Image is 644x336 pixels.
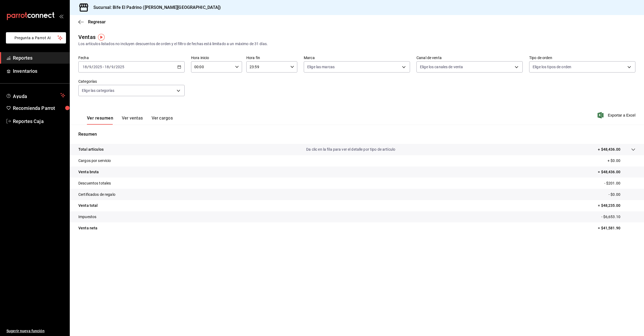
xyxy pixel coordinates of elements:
p: Venta bruta [78,169,99,175]
span: Pregunta a Parrot AI [14,35,58,41]
p: Venta total [78,203,98,208]
p: - $6,653.10 [601,214,635,220]
div: Los artículos listados no incluyen descuentos de orden y el filtro de fechas está limitado a un m... [78,41,635,47]
span: / [109,65,111,69]
p: Descuentos totales [78,180,111,186]
p: Resumen [78,131,635,138]
button: Ver resumen [87,115,113,125]
span: Reportes Caja [13,118,65,125]
label: Tipo de orden [529,56,635,60]
label: Canal de venta [416,56,523,60]
p: Certificados de regalo [78,192,115,197]
span: Inventarios [13,67,65,75]
p: - $0.00 [609,192,635,197]
label: Marca [304,56,410,60]
span: / [87,65,89,69]
p: Total artículos [78,147,104,152]
div: Ventas [78,33,96,41]
button: Ver ventas [122,115,143,125]
button: Exportar a Excel [599,112,635,118]
label: Hora fin [246,56,297,60]
p: + $0.00 [608,158,635,164]
p: = $48,235.00 [598,203,635,208]
label: Categorías [78,80,185,83]
p: Venta neta [78,225,97,231]
span: Sugerir nueva función [6,328,65,334]
span: Recomienda Parrot [13,104,65,112]
p: + $48,436.00 [598,147,620,152]
a: Pregunta a Parrot AI [4,39,66,45]
p: Cargos por servicio [78,158,111,164]
span: Regresar [88,19,106,24]
span: / [92,65,93,69]
span: Elige los canales de venta [420,64,463,70]
span: Elige las categorías [82,88,115,93]
span: Ayuda [13,92,58,99]
p: Impuestos [78,214,96,220]
img: Tooltip marker [98,34,105,41]
input: -- [89,65,92,69]
h3: Sucursal: Bife El Padrino ([PERSON_NAME][GEOGRAPHIC_DATA]) [89,4,221,11]
button: Regresar [78,19,106,24]
span: - [103,65,104,69]
p: Da clic en la fila para ver el detalle por tipo de artículo [306,147,395,152]
button: open_drawer_menu [59,14,63,18]
span: Elige las marcas [307,64,335,70]
p: = $48,436.00 [598,169,635,175]
label: Fecha [78,56,185,60]
input: -- [82,65,87,69]
span: Elige los tipos de orden [533,64,571,70]
div: navigation tabs [87,115,173,125]
span: Reportes [13,54,65,62]
p: - $201.00 [604,180,635,186]
span: / [114,65,115,69]
label: Hora inicio [191,56,242,60]
input: ---- [115,65,125,69]
button: Ver cargos [152,115,173,125]
button: Pregunta a Parrot AI [6,32,66,44]
p: = $41,581.90 [598,225,635,231]
input: -- [111,65,114,69]
input: -- [104,65,109,69]
input: ---- [93,65,102,69]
